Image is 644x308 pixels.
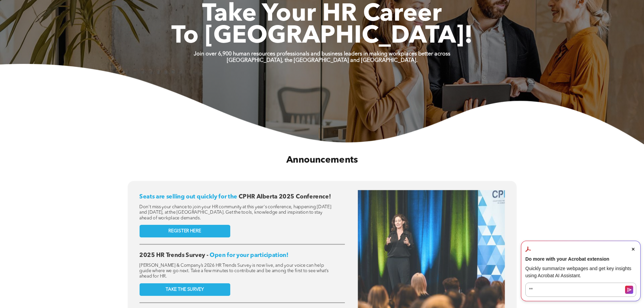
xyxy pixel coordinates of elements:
strong: [GEOGRAPHIC_DATA], the [GEOGRAPHIC_DATA] and [GEOGRAPHIC_DATA]. [227,58,418,63]
span: TAKE THE SURVEY [166,287,204,292]
span: Seats are selling out quickly for the [139,194,237,200]
span: 2025 HR Trends Survey - [139,252,208,258]
span: Announcements [286,156,358,165]
a: REGISTER HERE [139,225,230,237]
span: Open for your participation! [210,252,288,258]
span: Don't miss your chance to join your HR community at this year's conference, happening [DATE] and ... [139,205,331,220]
a: TAKE THE SURVEY [139,283,230,295]
span: CPHR Alberta 2025 Conference! [239,194,331,200]
strong: Join over 6,900 human resources professionals and business leaders in making workplaces better ac... [194,51,450,57]
span: Take Your HR Career [202,2,442,27]
span: REGISTER HERE [168,228,201,234]
span: To [GEOGRAPHIC_DATA]! [171,24,473,49]
span: [PERSON_NAME] & Company’s 2026 HR Trends Survey is now live, and your voice can help guide where ... [139,263,329,279]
